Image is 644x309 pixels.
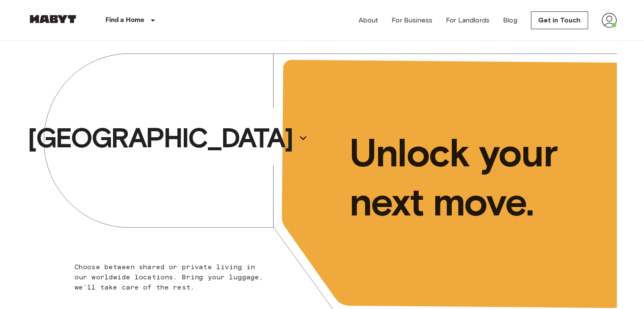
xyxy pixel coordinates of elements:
p: Find a Home [105,15,145,25]
a: For Business [392,15,432,25]
p: Unlock your next move. [349,128,603,226]
img: avatar [602,13,617,28]
a: Blog [503,15,517,25]
a: Get in Touch [531,11,588,29]
p: [GEOGRAPHIC_DATA] [28,121,293,155]
a: For Landlords [446,15,489,25]
img: Habyt [28,15,78,23]
p: Choose between shared or private living in our worldwide locations. Bring your luggage, we'll tak... [75,262,269,292]
button: [GEOGRAPHIC_DATA] [24,119,311,157]
a: About [359,15,379,25]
